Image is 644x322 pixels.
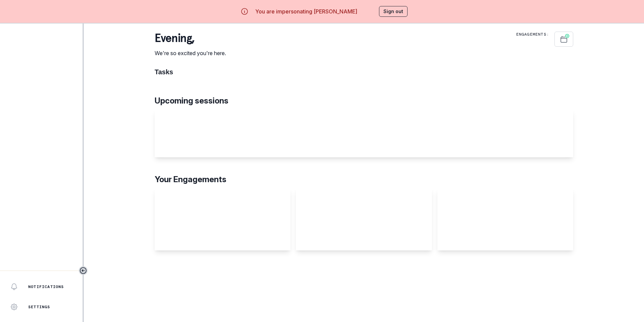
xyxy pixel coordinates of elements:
p: Settings [28,304,50,310]
h1: Tasks [155,68,573,76]
p: Engagements: [516,32,549,37]
p: We're so excited you're here. [155,49,226,57]
button: Toggle sidebar [79,266,88,275]
p: Upcoming sessions [155,95,573,107]
p: Notifications [28,284,64,289]
button: Sign out [379,6,408,17]
p: Your Engagements [155,173,573,186]
p: You are impersonating [PERSON_NAME] [255,7,357,15]
p: evening , [155,32,226,45]
button: Schedule Sessions [554,32,573,47]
